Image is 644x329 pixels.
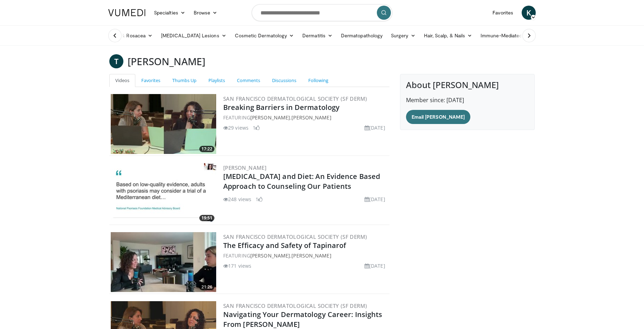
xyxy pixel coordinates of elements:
[223,103,340,112] a: Breaking Barriers in Dermatology
[111,163,216,223] img: 28376e48-4389-48dc-8fa9-d44fb9577375.300x170_q85_crop-smart_upscale.jpg
[250,114,290,121] a: [PERSON_NAME]
[250,252,290,259] a: [PERSON_NAME]
[223,164,266,171] a: [PERSON_NAME]
[223,172,380,191] a: [MEDICAL_DATA] and Diet: An Evidence Based Approach to Counseling Our Patients
[522,6,536,20] a: K
[199,146,214,152] span: 17:22
[223,252,388,259] div: FEATURING ,
[291,252,331,259] a: [PERSON_NAME]
[387,29,420,43] a: Surgery
[406,110,470,124] a: Email [PERSON_NAME]
[223,114,388,121] div: FEATURING ,
[302,74,334,87] a: Following
[223,241,346,250] a: The Efficacy and Safety of Tapinarof
[256,195,263,203] li: 1
[406,96,529,104] p: Member since: [DATE]
[365,195,385,203] li: [DATE]
[223,233,367,240] a: San Francisco Dermatological Society (SF Derm)
[291,114,331,121] a: [PERSON_NAME]
[111,232,216,292] img: a75e749b-b1f0-4447-9d9a-89dea4f05c73.300x170_q85_crop-smart_upscale.jpg
[135,74,166,87] a: Favorites
[266,74,302,87] a: Discussions
[476,29,533,43] a: Immune-Mediated
[365,262,385,269] li: [DATE]
[406,80,529,90] h4: About [PERSON_NAME]
[223,124,249,131] li: 29 views
[109,54,123,68] a: T
[109,74,135,87] a: Videos
[252,4,392,21] input: Search topics, interventions
[231,29,298,43] a: Cosmetic Dermatology
[223,302,367,309] a: San Francisco Dermatological Society (SF Derm)
[223,310,382,329] a: Navigating Your Dermatology Career: Insights From [PERSON_NAME]
[202,74,231,87] a: Playlists
[111,163,216,223] a: 19:51
[253,124,260,131] li: 1
[111,94,216,154] img: 79f0055a-17c6-4de4-a236-28f6935bb11e.300x170_q85_crop-smart_upscale.jpg
[223,95,367,102] a: San Francisco Dermatological Society (SF Derm)
[157,29,231,43] a: [MEDICAL_DATA] Lesions
[199,284,214,290] span: 21:26
[298,29,337,43] a: Dermatitis
[365,124,385,131] li: [DATE]
[111,94,216,154] a: 17:22
[128,54,205,68] h3: [PERSON_NAME]
[223,195,251,203] li: 248 views
[108,9,146,16] img: VuMedi Logo
[104,29,157,43] a: Acne & Rosacea
[337,29,387,43] a: Dermatopathology
[420,29,476,43] a: Hair, Scalp, & Nails
[111,232,216,292] a: 21:26
[223,262,251,269] li: 171 views
[150,6,189,20] a: Specialties
[488,6,517,20] a: Favorites
[189,6,222,20] a: Browse
[231,74,266,87] a: Comments
[199,215,214,221] span: 19:51
[166,74,202,87] a: Thumbs Up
